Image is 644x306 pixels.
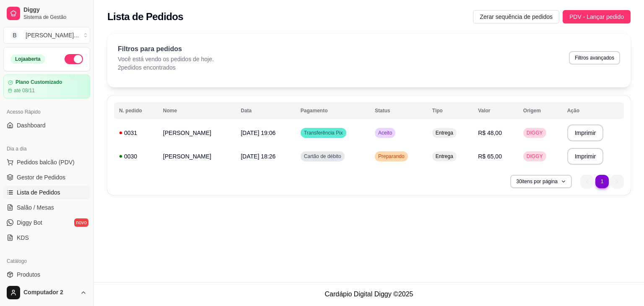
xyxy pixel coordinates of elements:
th: Origem [518,102,562,119]
th: Ação [562,102,624,119]
div: Catálogo [3,254,90,268]
button: Imprimir [567,124,604,141]
p: Filtros para pedidos [118,44,214,54]
div: Dia a dia [3,142,90,156]
div: Loja aberta [10,54,45,64]
article: até 08/11 [14,87,35,94]
span: [DATE] 18:26 [241,153,275,160]
button: Pedidos balcão (PDV) [3,156,90,169]
a: Plano Customizadoaté 08/11 [3,75,90,99]
li: pagination item 1 active [595,175,609,188]
div: [PERSON_NAME] ... [26,31,79,39]
button: Filtros avançados [569,51,620,65]
span: DIGGY [525,130,545,136]
th: Tipo [427,102,473,119]
a: Diggy Botnovo [3,216,90,229]
span: B [10,31,19,39]
span: Preparando [377,153,406,160]
span: Transferência Pix [302,130,345,136]
button: Computador 2 [3,283,90,303]
div: 0030 [119,152,153,161]
span: Gestor de Pedidos [17,173,65,182]
button: Select a team [3,27,90,44]
span: Sistema de Gestão [23,14,87,21]
a: Dashboard [3,119,90,132]
button: Zerar sequência de pedidos [473,10,559,23]
a: Lista de Pedidos [3,186,90,199]
nav: pagination navigation [576,171,628,192]
button: PDV - Lançar pedido [563,10,631,23]
button: Imprimir [567,148,604,165]
div: Acesso Rápido [3,105,90,119]
button: Alterar Status [65,54,83,64]
a: Produtos [3,268,90,281]
a: DiggySistema de Gestão [3,3,90,23]
th: Data [236,102,296,119]
span: Computador 2 [23,289,77,296]
td: [PERSON_NAME] [158,145,236,168]
th: N. pedido [114,102,158,119]
span: Cartão de débito [302,153,343,160]
span: PDV - Lançar pedido [569,12,624,21]
span: Entrega [434,130,455,136]
span: DIGGY [525,153,545,160]
span: Diggy [23,6,87,14]
span: Entrega [434,153,455,160]
span: Lista de Pedidos [17,188,60,197]
span: R$ 65,00 [478,153,502,160]
span: Dashboard [17,121,46,130]
footer: Cardápio Digital Diggy © 2025 [94,282,644,306]
h2: Lista de Pedidos [107,10,183,23]
span: Pedidos balcão (PDV) [17,158,75,166]
th: Nome [158,102,236,119]
span: Aceito [377,130,394,136]
th: Pagamento [296,102,370,119]
a: Gestor de Pedidos [3,171,90,184]
article: Plano Customizado [16,79,62,86]
td: [PERSON_NAME] [158,121,236,145]
th: Status [370,102,427,119]
a: KDS [3,231,90,244]
span: Salão / Mesas [17,203,54,212]
span: [DATE] 19:06 [241,130,275,136]
span: KDS [17,233,29,242]
button: 30itens por página [510,175,572,188]
div: 0031 [119,129,153,137]
p: Você está vendo os pedidos de hoje. [118,55,214,63]
a: Salão / Mesas [3,201,90,214]
span: Zerar sequência de pedidos [480,12,553,21]
p: 2 pedidos encontrados [118,63,214,72]
th: Valor [473,102,518,119]
span: Produtos [17,270,40,279]
span: R$ 48,00 [478,130,502,136]
span: Diggy Bot [17,218,42,227]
